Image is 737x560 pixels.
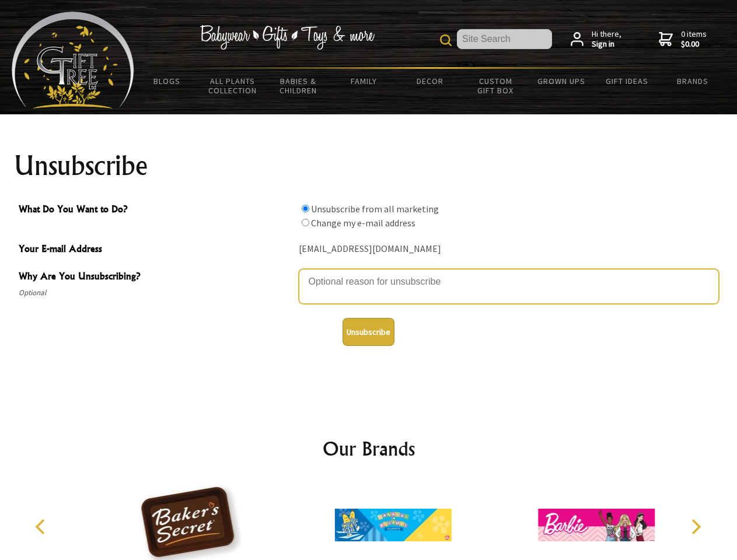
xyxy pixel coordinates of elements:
span: What Do You Want to Do? [19,202,293,219]
input: What Do You Want to Do? [302,219,309,226]
span: Why Are You Unsubscribing? [19,269,293,286]
input: Site Search [457,29,552,49]
a: Custom Gift Box [463,69,529,103]
span: Hi there, [592,29,621,50]
a: All Plants Collection [200,69,266,103]
img: Babywear - Gifts - Toys & more [200,25,375,50]
textarea: Why Are You Unsubscribing? [299,269,719,304]
a: Family [331,69,397,93]
a: Hi there,Sign in [571,29,621,50]
h2: Our Brands [23,435,714,463]
a: Grown Ups [528,69,594,93]
a: Brands [660,69,726,93]
div: [EMAIL_ADDRESS][DOMAIN_NAME] [299,240,719,258]
strong: Sign in [592,39,621,50]
span: 0 items [681,29,707,50]
button: Next [683,514,708,540]
a: Babies & Children [266,69,331,103]
button: Previous [29,514,55,540]
span: Optional [19,286,293,300]
span: Your E-mail Address [19,242,293,258]
input: What Do You Want to Do? [302,205,309,212]
img: product search [440,34,452,46]
img: Babyware - Gifts - Toys and more... [12,12,134,108]
a: 0 items$0.00 [659,29,707,50]
strong: $0.00 [681,39,707,50]
label: Unsubscribe from all marketing [311,203,439,215]
a: Gift Ideas [594,69,660,93]
label: Change my e-mail address [311,217,415,229]
button: Unsubscribe [343,318,394,346]
a: BLOGS [134,69,200,93]
h1: Unsubscribe [14,152,724,180]
a: Decor [397,69,463,93]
